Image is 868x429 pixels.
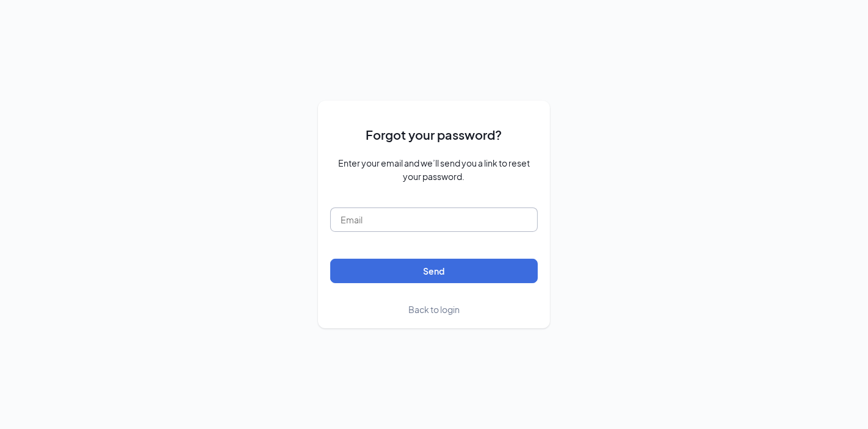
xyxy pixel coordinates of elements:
[408,303,460,316] a: Back to login
[408,304,460,315] span: Back to login
[330,207,538,232] input: Email
[330,156,538,183] span: Enter your email and we’ll send you a link to reset your password.
[330,259,538,283] button: Send
[366,125,502,144] span: Forgot your password?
